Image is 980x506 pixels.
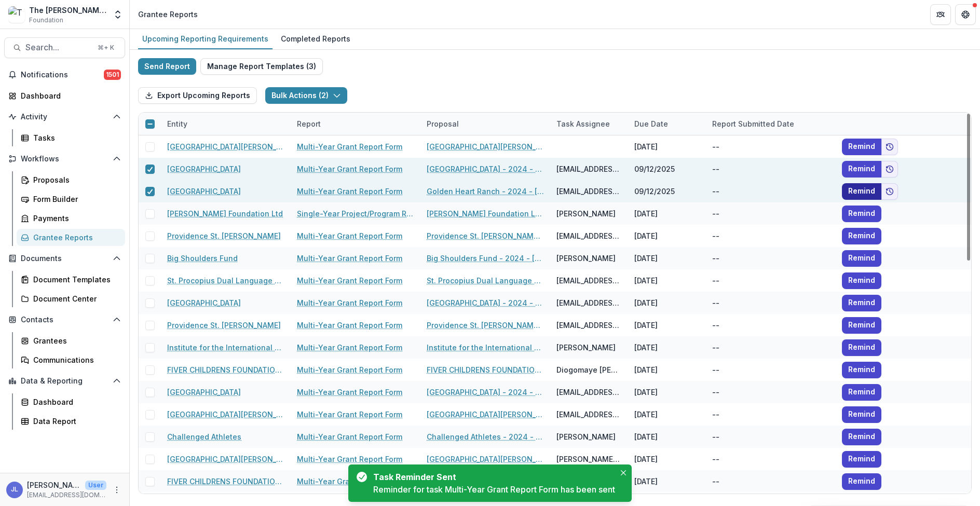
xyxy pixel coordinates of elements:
[167,431,241,442] a: Challenged Athletes
[706,113,836,135] div: Report Submitted Date
[167,454,284,464] a: [GEOGRAPHIC_DATA][PERSON_NAME][PERSON_NAME]
[706,118,800,129] div: Report Submitted Date
[167,387,241,398] a: [GEOGRAPHIC_DATA]
[628,359,706,381] div: [DATE]
[297,387,402,398] a: Multi-Year Grant Report Form
[21,71,104,79] span: Notifications
[628,180,706,202] div: 09/12/2025
[881,139,898,155] button: Add to friends
[628,314,706,336] div: [DATE]
[27,480,81,490] p: [PERSON_NAME]
[842,206,881,222] button: Remind
[11,486,18,493] div: Janice Lombardo
[712,163,719,174] div: --
[373,471,611,483] div: Task Reminder Sent
[297,253,402,264] a: Multi-Year Grant Report Form
[167,186,241,197] a: [GEOGRAPHIC_DATA]
[842,295,881,311] button: Remind
[427,387,544,398] a: [GEOGRAPHIC_DATA] - 2024 - [PERSON_NAME] & [PERSON_NAME] Foundation - New Grantee Form
[556,364,622,375] div: Diogomaye [PERSON_NAME]
[842,429,881,445] button: Remind
[96,42,116,53] div: ⌘ + K
[167,297,241,308] a: [GEOGRAPHIC_DATA]
[842,362,881,378] button: Remind
[712,476,719,487] div: --
[556,409,622,420] div: [EMAIL_ADDRESS][DOMAIN_NAME]
[17,210,125,227] a: Payments
[712,253,719,264] div: --
[712,297,719,308] div: --
[33,354,117,365] div: Communications
[628,448,706,470] div: [DATE]
[550,113,628,135] div: Task Assignee
[628,426,706,448] div: [DATE]
[291,118,327,129] div: Report
[111,4,125,25] button: Open entity switcher
[21,155,108,163] span: Workflows
[556,454,622,464] div: [PERSON_NAME][EMAIL_ADDRESS][PERSON_NAME][DOMAIN_NAME]
[712,342,719,353] div: --
[17,190,125,208] a: Form Builder
[427,275,544,286] a: St. Procopius Dual Language School - 2024 - Temelio Historical Onboarding Form
[297,230,402,241] a: Multi-Year Grant Report Form
[33,174,117,185] div: Proposals
[628,269,706,292] div: [DATE]
[17,332,125,349] a: Grantees
[104,70,121,80] span: 1501
[167,476,284,487] a: FIVER CHILDRENS FOUNDATION INC
[712,186,719,197] div: --
[628,292,706,314] div: [DATE]
[8,6,25,23] img: The Charles W. & Patricia S. Bidwill
[33,293,117,304] div: Document Center
[427,454,544,464] a: [GEOGRAPHIC_DATA][PERSON_NAME][PERSON_NAME] - 2024 - [PERSON_NAME] & [PERSON_NAME] Foundation - R...
[4,373,125,389] button: Open Data & Reporting
[842,339,881,356] button: Remind
[556,342,616,353] div: [PERSON_NAME]
[33,213,117,224] div: Payments
[628,158,706,180] div: 09/12/2025
[167,163,241,174] a: [GEOGRAPHIC_DATA]
[21,90,117,101] div: Dashboard
[33,396,117,407] div: Dashboard
[712,275,719,286] div: --
[138,31,273,46] div: Upcoming Reporting Requirements
[712,387,719,398] div: --
[427,431,544,442] a: Challenged Athletes - 2024 - [PERSON_NAME] & [PERSON_NAME] Foundation - Returning Grantee Form
[297,186,402,197] a: Multi-Year Grant Report Form
[556,297,622,308] div: [EMAIL_ADDRESS][DOMAIN_NAME]
[556,186,622,197] div: [EMAIL_ADDRESS][DOMAIN_NAME]
[138,9,198,20] div: Grantee Reports
[33,274,117,285] div: Document Templates
[427,253,544,264] a: Big Shoulders Fund - 2024 - [PERSON_NAME] & [PERSON_NAME] Foundation - Returning Grantee Form
[556,320,622,331] div: [EMAIL_ADDRESS][DOMAIN_NAME]
[4,108,125,125] button: Open Activity
[297,364,402,375] a: Multi-Year Grant Report Form
[628,470,706,493] div: [DATE]
[842,317,881,334] button: Remind
[111,484,123,496] button: More
[167,320,281,331] a: Providence St. [PERSON_NAME]
[712,454,719,464] div: --
[556,230,622,241] div: [EMAIL_ADDRESS][DOMAIN_NAME]
[427,342,544,353] a: Institute for the International Education of Students - 2024 - [PERSON_NAME] & [PERSON_NAME] Foun...
[712,409,719,420] div: --
[930,4,951,25] button: Partners
[427,297,544,308] a: [GEOGRAPHIC_DATA] - 2024 - [PERSON_NAME] & [PERSON_NAME] Foundation - New Grantee Form
[427,409,544,420] a: [GEOGRAPHIC_DATA][PERSON_NAME][PERSON_NAME] - 2024 - [PERSON_NAME] & [PERSON_NAME] Foundation - R...
[556,163,622,174] div: [EMAIL_ADDRESS][DOMAIN_NAME]
[17,171,125,188] a: Proposals
[628,202,706,225] div: [DATE]
[297,208,414,219] a: Single-Year Project/Program Report Form
[167,141,284,152] a: [GEOGRAPHIC_DATA][PERSON_NAME][PERSON_NAME]
[167,275,284,286] a: St. Procopius Dual Language School
[167,342,284,353] a: Institute for the International Education of Students
[712,141,719,152] div: --
[556,431,616,442] div: [PERSON_NAME]
[427,320,544,331] a: Providence St. [PERSON_NAME] - 2024 - [PERSON_NAME] & [PERSON_NAME] Foundation - Returning Grante...
[628,113,706,135] div: Due Date
[297,409,402,420] a: Multi-Year Grant Report Form
[842,183,881,200] button: Remind
[712,320,719,331] div: --
[167,364,284,375] a: FIVER CHILDRENS FOUNDATION INC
